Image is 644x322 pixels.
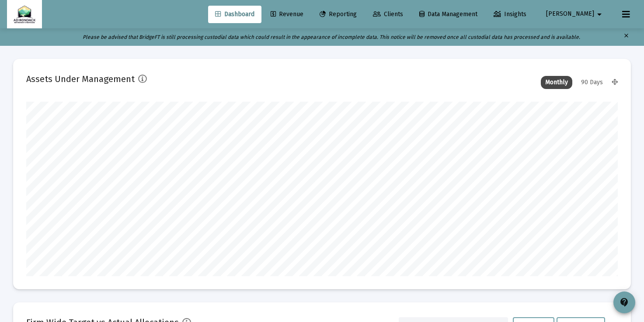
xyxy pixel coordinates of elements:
[83,34,580,40] i: Please be advised that BridgeFT is still processing custodial data which could result in the appe...
[623,31,630,44] mat-icon: clear
[26,72,135,86] h2: Assets Under Management
[264,6,310,23] a: Revenue
[412,6,484,23] a: Data Management
[313,6,364,23] a: Reporting
[373,10,403,18] span: Clients
[487,6,533,23] a: Insights
[215,10,254,18] span: Dashboard
[536,5,615,23] button: [PERSON_NAME]
[619,297,630,308] mat-icon: contact_support
[546,10,594,18] span: [PERSON_NAME]
[320,10,357,18] span: Reporting
[594,6,605,23] mat-icon: arrow_drop_down
[14,6,35,23] img: Dashboard
[271,10,303,18] span: Revenue
[208,6,261,23] a: Dashboard
[494,10,526,18] span: Insights
[541,76,572,89] div: Monthly
[577,76,607,89] div: 90 Days
[419,10,477,18] span: Data Management
[366,6,410,23] a: Clients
